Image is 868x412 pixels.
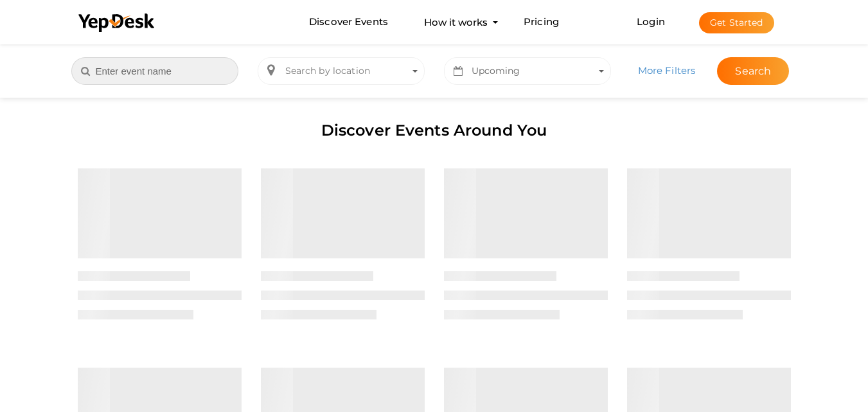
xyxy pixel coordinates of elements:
button: Search [717,57,789,85]
a: Login [637,15,665,28]
span: Select box activate [258,57,425,85]
span: More Filters [638,64,696,76]
span: Upcoming [472,65,520,76]
label: Discover Events Around You [321,105,547,156]
input: Enter event name [71,57,238,85]
button: Get Started [699,12,774,33]
span: Select box activate [444,57,611,85]
button: How it works [420,10,492,34]
a: Pricing [524,10,559,34]
a: Discover Events [309,10,388,34]
span: Search by location [285,65,371,76]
